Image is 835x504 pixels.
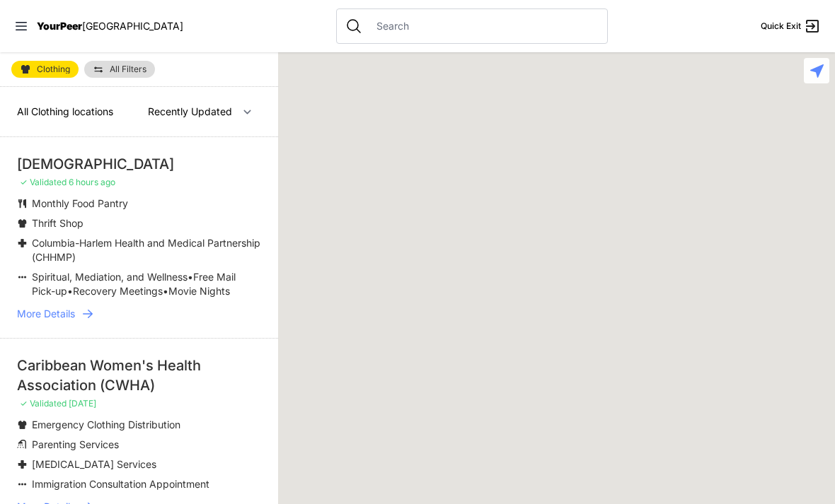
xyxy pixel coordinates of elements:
[32,458,156,470] span: [MEDICAL_DATA] Services
[69,177,115,187] span: 6 hours ago
[32,418,180,430] span: Emergency Clothing Distribution
[110,65,146,74] span: All Filters
[37,65,70,74] span: Clothing
[32,271,188,283] span: Spiritual, Mediation, and Wellness
[168,285,230,297] span: Movie Nights
[17,356,261,395] div: Caribbean Women's Health Association (CWHA)
[32,217,83,229] span: Thrift Shop
[84,61,155,78] a: All Filters
[20,177,67,187] span: ✓ Validated
[17,105,113,117] span: All Clothing locations
[761,20,801,32] span: Quick Exit
[761,18,821,35] a: Quick Exit
[37,22,183,30] a: YourPeer[GEOGRAPHIC_DATA]
[188,271,193,283] span: •
[368,19,599,33] input: Search
[32,197,128,209] span: Monthly Food Pantry
[11,61,79,78] a: Clothing
[32,438,119,450] span: Parenting Services
[163,285,168,297] span: •
[17,154,261,174] div: [DEMOGRAPHIC_DATA]
[69,398,96,409] span: [DATE]
[82,20,183,32] span: [GEOGRAPHIC_DATA]
[32,237,260,263] span: Columbia-Harlem Health and Medical Partnership (CHHMP)
[20,398,67,409] span: ✓ Validated
[17,307,261,321] a: More Details
[17,307,75,321] span: More Details
[32,478,209,490] span: Immigration Consultation Appointment
[67,285,73,297] span: •
[73,285,163,297] span: Recovery Meetings
[37,20,82,32] span: YourPeer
